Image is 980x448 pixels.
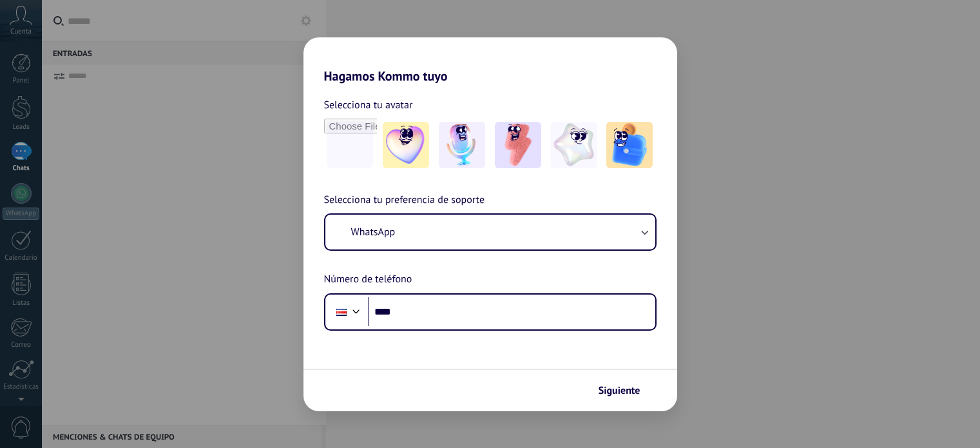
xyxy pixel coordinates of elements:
img: -4.jpeg [551,122,597,168]
span: Selecciona tu avatar [324,97,413,113]
h2: Hagamos Kommo tuyo [303,37,677,84]
span: Selecciona tu preferencia de soporte [324,192,485,209]
img: -2.jpeg [439,122,485,168]
span: Número de teléfono [324,271,412,288]
button: WhatsApp [325,215,655,249]
button: Siguiente [593,380,658,402]
img: -1.jpeg [383,122,429,168]
span: Siguiente [599,386,640,395]
span: WhatsApp [351,226,396,239]
img: -5.jpeg [606,122,653,168]
img: -3.jpeg [495,122,541,168]
div: Costa Rica: + 506 [329,298,354,326]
